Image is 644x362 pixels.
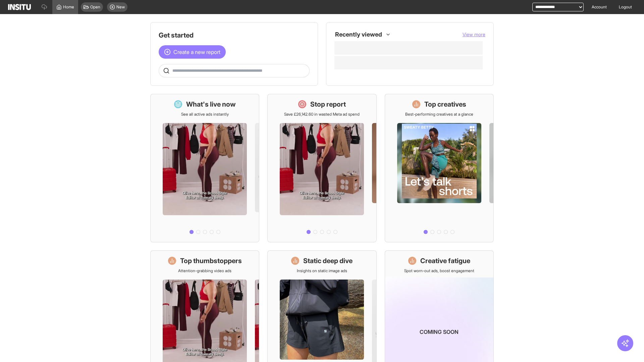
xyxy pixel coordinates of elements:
p: Insights on static image ads [297,268,347,274]
span: Create a new report [173,48,220,56]
p: Save £26,142.60 in wasted Meta ad spend [284,112,360,117]
h1: What's live now [186,100,236,109]
h1: Get started [159,31,310,40]
h1: Top creatives [424,100,466,109]
p: Best-performing creatives at a glance [405,112,473,117]
button: Create a new report [159,45,226,59]
p: See all active ads instantly [181,112,229,117]
h1: Stop report [310,100,346,109]
a: Top creativesBest-performing creatives at a glance [385,94,494,242]
h1: Static deep dive [303,256,353,265]
span: New [116,4,125,10]
a: What's live nowSee all active ads instantly [150,94,259,242]
span: Home [63,4,74,10]
button: View more [463,31,485,38]
img: Logo [8,4,31,10]
p: Attention-grabbing video ads [178,268,231,274]
span: View more [463,32,485,37]
span: Open [90,4,100,10]
h1: Top thumbstoppers [180,256,242,265]
a: Stop reportSave £26,142.60 in wasted Meta ad spend [267,94,376,242]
